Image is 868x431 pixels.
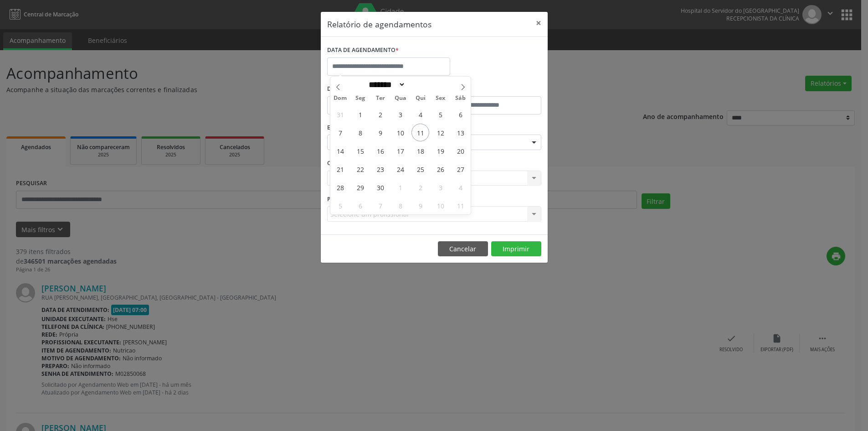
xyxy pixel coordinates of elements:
span: Outubro 1, 2025 [391,178,409,196]
span: Setembro 27, 2025 [452,160,469,178]
span: Setembro 25, 2025 [411,160,429,178]
span: Outubro 5, 2025 [331,197,349,214]
span: Agosto 31, 2025 [331,105,349,123]
span: Qua [390,95,411,101]
span: Outubro 3, 2025 [431,178,449,196]
span: Setembro 24, 2025 [391,160,409,178]
span: Setembro 5, 2025 [431,105,449,123]
span: Outubro 10, 2025 [431,197,449,214]
span: Dom [330,95,350,101]
span: Outubro 2, 2025 [411,178,429,196]
span: Outubro 7, 2025 [371,197,389,214]
input: Year [406,80,436,89]
button: Cancelar [438,241,488,257]
span: Setembro 7, 2025 [331,124,349,141]
label: DATA DE AGENDAMENTO [327,43,399,57]
span: Setembro 4, 2025 [411,105,429,123]
span: Setembro 8, 2025 [351,124,369,141]
span: Setembro 23, 2025 [371,160,389,178]
span: Outubro 9, 2025 [411,197,429,214]
span: Outubro 4, 2025 [452,178,469,196]
label: ESPECIALIDADE [327,121,370,135]
span: Setembro 28, 2025 [331,178,349,196]
button: Imprimir [491,241,541,257]
button: Close [529,12,548,34]
label: De [327,82,432,96]
span: Seg [350,95,370,101]
span: Setembro 17, 2025 [391,142,409,160]
span: Setembro 12, 2025 [431,124,449,141]
span: Setembro 19, 2025 [431,142,449,160]
span: Setembro 18, 2025 [411,142,429,160]
span: Setembro 3, 2025 [391,105,409,123]
span: Setembro 16, 2025 [371,142,389,160]
h5: Relatório de agendamentos [327,18,431,30]
span: Setembro 30, 2025 [371,178,389,196]
span: Setembro 20, 2025 [452,142,469,160]
span: Setembro 21, 2025 [331,160,349,178]
span: Setembro 13, 2025 [452,124,469,141]
span: Setembro 29, 2025 [351,178,369,196]
span: Setembro 14, 2025 [331,142,349,160]
span: Setembro 2, 2025 [371,105,389,123]
span: Outubro 6, 2025 [351,197,369,214]
span: Setembro 10, 2025 [391,124,409,141]
span: Setembro 26, 2025 [431,160,449,178]
select: Month [365,80,406,89]
span: Outubro 11, 2025 [452,197,469,214]
label: CLÍNICA [327,156,353,171]
span: Setembro 11, 2025 [411,124,429,141]
span: Ter [370,95,390,101]
label: ATÉ [437,82,541,96]
label: PROFISSIONAL [327,192,368,206]
span: Setembro 9, 2025 [371,124,389,141]
span: Setembro 6, 2025 [452,105,469,123]
span: Setembro 1, 2025 [351,105,369,123]
span: Sex [431,95,451,101]
span: Setembro 15, 2025 [351,142,369,160]
span: Sáb [451,95,471,101]
span: Outubro 8, 2025 [391,197,409,214]
span: Setembro 22, 2025 [351,160,369,178]
span: Qui [411,95,431,101]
